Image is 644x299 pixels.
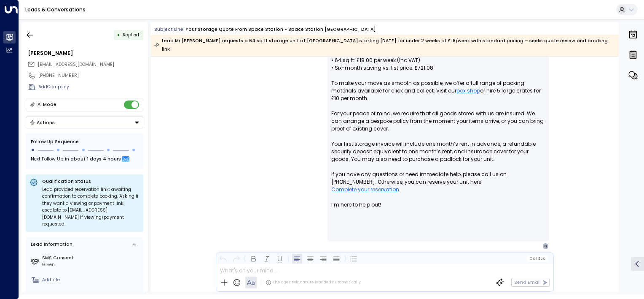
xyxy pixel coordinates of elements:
a: Leads & Conversations [25,6,86,13]
label: SMS Consent [42,255,141,261]
span: Replied [123,32,139,38]
button: Cc|Bcc [527,256,548,261]
p: Hi [PERSON_NAME], Your Quote: • 64 sq ft: £18.00 per week (Inc VAT) • Six-month saving vs. list p... [331,34,545,216]
span: [EMAIL_ADDRESS][DOMAIN_NAME] [38,61,114,68]
div: Q [542,243,549,250]
span: Cc Bcc [529,256,545,261]
span: In about 1 days 4 hours [65,155,121,164]
div: Lead Information [29,241,72,248]
div: • [117,29,120,41]
div: Lead Mr [PERSON_NAME] requests a 64 sq ft storage unit at [GEOGRAPHIC_DATA] starting [DATE] for u... [154,37,615,54]
div: Next Follow Up: [31,155,138,164]
button: Redo [231,253,241,264]
div: Lead provided reservation link; awaiting confirmation to complete booking. Asking if they want a ... [42,186,140,228]
div: Given [42,261,141,268]
div: AddTitle [42,277,141,283]
div: The agent signature is added automatically [266,280,361,285]
button: Actions [26,117,143,128]
div: Your storage quote from Space Station - Space Station [GEOGRAPHIC_DATA] [185,26,376,33]
span: Subject Line: [154,26,185,33]
div: Follow Up Sequence [31,139,138,145]
button: Undo [218,253,228,264]
div: [PERSON_NAME] [28,49,143,57]
div: Button group with a nested menu [26,117,143,128]
a: box shop [456,87,480,95]
p: Qualification Status [42,178,140,185]
div: AddCompany [38,84,143,90]
span: qydejug@gmail.com [38,61,114,68]
div: AI Mode [38,101,56,109]
a: Complete your reservation [331,186,399,193]
div: [PHONE_NUMBER] [38,72,143,79]
span: | [536,256,537,261]
div: Actions [30,120,55,125]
